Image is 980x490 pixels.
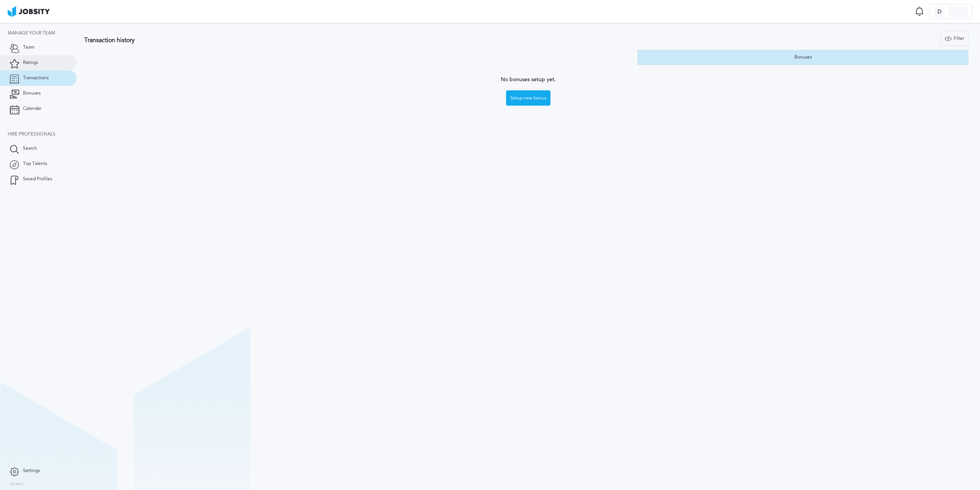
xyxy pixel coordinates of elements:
div: Filter [941,31,968,46]
button: D [929,4,972,19]
div: Bonuses [791,55,816,60]
button: Filter [941,31,969,46]
button: Bonuses [637,50,969,65]
span: Ratings [23,60,38,65]
span: Saved Profiles [23,176,52,182]
button: Setup new bonus [506,90,550,106]
div: D [934,6,945,18]
span: Settings [23,468,40,474]
span: No bonuses setup yet. [501,77,556,83]
span: Transactions [23,75,49,81]
span: Calendar [23,106,41,111]
span: Top Talents [23,161,47,167]
span: Team [23,45,34,50]
div: Setup new bonus [506,91,550,106]
div: Manage your team [8,31,77,36]
h3: Transaction history [84,37,569,44]
label: Version: [10,482,24,487]
img: ab4bad089aa723f57921c736e9817d99.png [8,6,50,17]
span: Bonuses [23,91,41,96]
span: Search [23,146,37,151]
div: Hire Professionals [8,132,77,137]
